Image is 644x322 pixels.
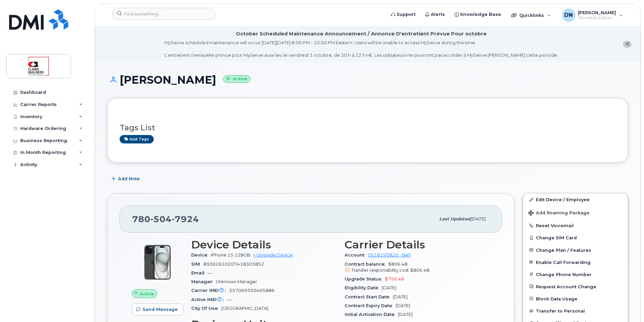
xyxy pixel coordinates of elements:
button: Enable Call Forwarding [523,256,628,268]
span: Send Message [143,306,178,313]
a: Edit Device / Employee [523,193,628,206]
span: Transfer responsibility cost [351,268,409,273]
button: Block Data Usage [523,293,628,305]
button: Transfer to Personal [523,305,628,317]
span: iPhone 15 128GB [211,252,250,258]
h3: Carrier Details [345,239,490,251]
span: Change Plan / Features [536,247,591,252]
span: Enable Call Forwarding [536,260,591,265]
span: 780 [132,214,199,224]
span: — [227,297,231,302]
span: [DATE] [470,216,486,221]
span: [GEOGRAPHIC_DATA] [221,306,268,311]
button: Reset Voicemail [523,219,628,232]
h3: Device Details [191,239,337,251]
iframe: Messenger Launcher [615,293,639,317]
span: $806.48 [410,268,429,273]
span: — [208,270,212,275]
div: October Scheduled Maintenance Announcement / Annonce D'entretient Prévue Pour octobre [236,30,487,37]
span: Eligibility Date [345,285,382,290]
a: Add tags [120,135,154,143]
span: Active IMEI [191,297,227,302]
a: + Upgrade Device [253,252,293,258]
span: Add Note [118,176,140,182]
span: Upgrade Status [345,276,385,281]
button: close notification [623,41,631,48]
span: 7924 [172,214,199,224]
span: Email [191,270,208,275]
span: [DATE] [393,294,407,299]
span: Account [345,252,368,258]
span: [DATE] [398,312,413,317]
span: Add Roaming Package [528,210,590,217]
span: 504 [150,214,172,224]
span: Contract balance [345,262,388,267]
span: Last updated [439,216,470,221]
button: Add Note [107,173,146,185]
span: City Of Use [191,306,221,311]
h3: Tags List [120,124,616,132]
span: SIM [191,262,203,267]
h1: [PERSON_NAME] [107,74,628,86]
span: 89302610207418303852 [203,262,264,267]
span: Contract Start Date [345,294,393,299]
span: Active [140,291,154,297]
span: [DATE] [396,303,410,308]
span: Initial Activation Date [345,312,398,317]
span: Manager [191,279,216,284]
span: $756.48 [385,276,404,281]
span: 357069350405886 [229,288,275,293]
button: Add Roaming Package [523,206,628,219]
span: Contract Expiry Date [345,303,396,308]
button: Change Phone Number [523,268,628,280]
button: Request Account Change [523,280,628,293]
a: 0518195820 - Bell [368,252,411,258]
span: Unknown Manager [216,279,257,284]
button: Send Message [132,303,183,316]
span: $806.48 [345,262,490,274]
button: Change Plan / Features [523,244,628,256]
span: Carrier IMEI [191,288,229,293]
img: iPhone_15_Black.png [137,242,178,283]
button: Change SIM Card [523,232,628,244]
span: Device [191,252,211,258]
small: Active [223,75,250,83]
span: [DATE] [382,285,396,290]
div: MyServe scheduled maintenance will occur [DATE][DATE] 8:00 PM - 10:00 PM Eastern. Users will be u... [165,39,558,58]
